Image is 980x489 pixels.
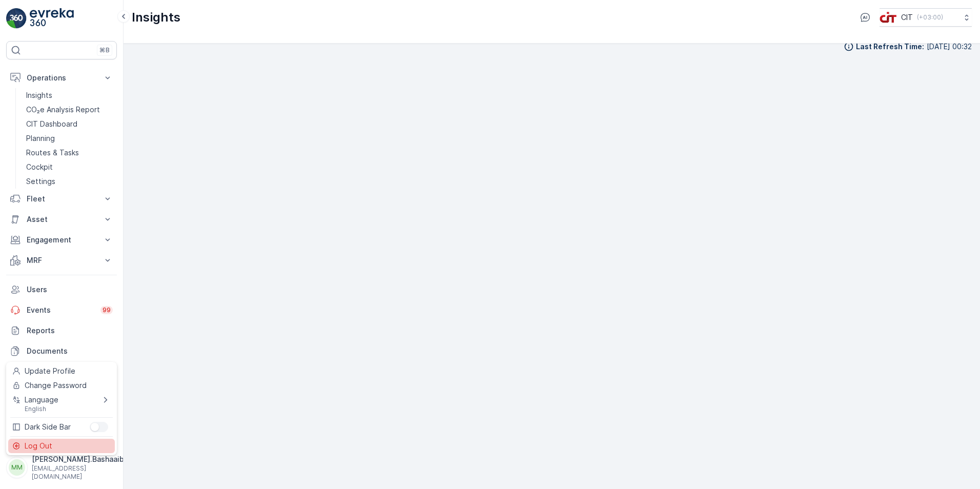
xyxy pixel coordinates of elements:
[26,148,79,158] p: Routes & Tasks
[99,46,110,54] p: ⌘B
[27,255,96,266] p: MRF
[6,189,117,209] button: Fleet
[27,214,96,225] p: Asset
[6,8,27,29] img: logo
[9,459,25,476] div: MM
[26,176,55,187] p: Settings
[6,279,117,300] a: Users
[22,131,117,146] a: Planning
[6,250,117,271] button: MRF
[22,160,117,174] a: Cockpit
[26,119,77,129] p: CIT Dashboard
[27,235,96,245] p: Engagement
[6,454,117,481] button: MM[PERSON_NAME].Bashaaib[EMAIL_ADDRESS][DOMAIN_NAME]
[917,13,943,22] p: ( +03:00 )
[22,117,117,131] a: CIT Dashboard
[25,405,58,413] span: English
[27,73,96,83] p: Operations
[6,230,117,250] button: Engagement
[22,88,117,103] a: Insights
[22,174,117,189] a: Settings
[25,380,87,391] span: Change Password
[927,42,972,52] p: [DATE] 00:32
[30,8,74,29] img: logo_light-DOdMpM7g.png
[27,305,94,315] p: Events
[25,422,71,432] span: Dark Side Bar
[32,464,124,481] p: [EMAIL_ADDRESS][DOMAIN_NAME]
[25,395,58,405] span: Language
[6,68,117,88] button: Operations
[901,12,913,23] p: CIT
[32,454,124,464] p: [PERSON_NAME].Bashaaib
[27,194,96,204] p: Fleet
[856,42,924,52] p: Last Refresh Time :
[25,441,52,451] span: Log Out
[6,300,117,320] a: Events99
[26,90,52,100] p: Insights
[132,9,180,26] p: Insights
[22,146,117,160] a: Routes & Tasks
[26,162,53,172] p: Cockpit
[6,320,117,341] a: Reports
[6,341,117,361] a: Documents
[26,133,55,144] p: Planning
[103,306,111,314] p: 99
[6,209,117,230] button: Asset
[27,325,113,336] p: Reports
[880,12,897,23] img: cit-logo_pOk6rL0.png
[880,8,972,27] button: CIT(+03:00)
[25,366,75,376] span: Update Profile
[27,284,113,295] p: Users
[27,346,113,356] p: Documents
[22,103,117,117] a: CO₂e Analysis Report
[26,105,100,115] p: CO₂e Analysis Report
[6,362,117,455] ul: Menu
